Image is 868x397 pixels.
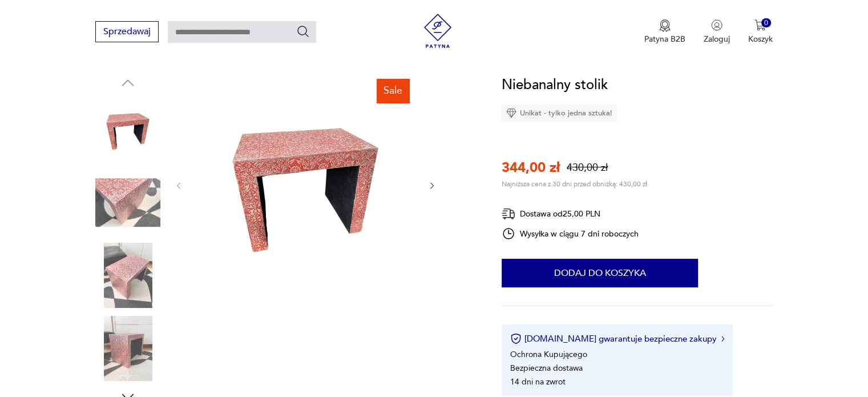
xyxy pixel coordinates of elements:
[502,74,608,96] h1: Niebanalny stolik
[510,363,583,374] li: Bezpieczna dostawa
[510,333,522,344] img: Ikona certyfikatu
[644,34,685,45] p: Patyna B2B
[644,19,685,45] a: Ikona medaluPatyna B2B
[502,207,639,221] div: Dostawa od 25,00 PLN
[721,336,725,342] img: Ikona strzałki w prawo
[748,34,773,45] p: Koszyk
[296,25,310,38] button: Szukaj
[502,259,698,287] button: Dodaj do koszyka
[644,19,685,45] button: Patyna B2B
[506,108,516,118] img: Ikona diamentu
[510,333,724,344] button: [DOMAIN_NAME] gwarantuje bezpieczne zakupy
[704,19,730,45] button: Zaloguj
[502,158,560,177] p: 344,00 zł
[502,207,515,221] img: Ikona dostawy
[704,34,730,45] p: Zaloguj
[421,14,455,48] img: Patyna - sklep z meblami i dekoracjami vintage
[377,79,409,103] div: Sale
[502,227,639,240] div: Wysyłka w ciągu 7 dni roboczych
[567,161,608,175] p: 430,00 zł
[95,29,159,37] a: Sprzedawaj
[748,19,773,45] button: 0Koszyk
[659,19,671,32] img: Ikona medalu
[95,170,160,235] img: Zdjęcie produktu Niebanalny stolik
[95,243,160,308] img: Zdjęcie produktu Niebanalny stolik
[502,105,617,122] div: Unikat - tylko jedna sztuka!
[195,74,415,295] img: Zdjęcie produktu Niebanalny stolik
[95,97,160,162] img: Zdjęcie produktu Niebanalny stolik
[761,18,771,28] div: 0
[754,19,766,31] img: Ikona koszyka
[502,179,647,189] p: Najniższa cena z 30 dni przed obniżką: 430,00 zł
[711,19,722,31] img: Ikonka użytkownika
[510,349,587,360] li: Ochrona Kupującego
[95,21,159,42] button: Sprzedawaj
[95,316,160,381] img: Zdjęcie produktu Niebanalny stolik
[510,376,566,387] li: 14 dni na zwrot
